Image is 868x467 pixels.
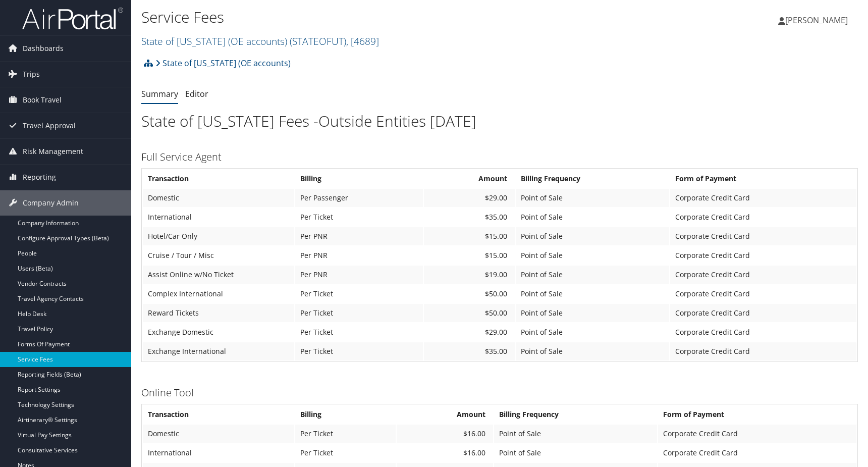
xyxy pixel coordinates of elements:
th: Transaction [143,405,294,424]
td: Point of Sale [516,304,669,322]
td: Point of Sale [516,266,669,284]
td: $15.00 [424,227,515,245]
th: Billing [295,405,396,424]
th: Amount [424,170,515,188]
td: Per Ticket [295,304,423,322]
td: Point of Sale [516,246,669,265]
td: Domestic [143,189,294,207]
span: [PERSON_NAME] [785,15,848,26]
td: Corporate Credit Card [670,342,856,360]
td: Corporate Credit Card [658,444,856,462]
th: Transaction [143,170,294,188]
td: Per Ticket [295,342,423,360]
a: Summary [141,88,178,99]
td: Point of Sale [494,444,657,462]
td: $16.00 [397,425,494,443]
td: Point of Sale [494,425,657,443]
th: Billing Frequency [494,405,657,424]
td: Reward Tickets [143,304,294,322]
h1: State of [US_STATE] Fees -Outside Entities [DATE] [141,111,858,132]
th: Form of Payment [658,405,856,424]
td: Point of Sale [516,189,669,207]
td: Exchange Domestic [143,323,294,341]
span: Company Admin [23,190,79,216]
a: Editor [185,88,208,99]
td: $29.00 [424,323,515,341]
span: Trips [23,62,40,87]
td: Per PNR [295,266,423,284]
td: $35.00 [424,208,515,226]
td: Per Ticket [295,425,396,443]
td: Cruise / Tour / Misc [143,246,294,265]
span: ( STATEOFUT ) [290,34,346,48]
td: Per Ticket [295,444,396,462]
th: Form of Payment [670,170,856,188]
td: Point of Sale [516,285,669,303]
a: State of [US_STATE] (OE accounts) [155,53,291,73]
th: Billing Frequency [516,170,669,188]
a: State of [US_STATE] (OE accounts) [141,34,379,48]
td: Corporate Credit Card [670,227,856,245]
td: Point of Sale [516,208,669,226]
td: Per Ticket [295,323,423,341]
td: Per PNR [295,227,423,245]
td: Per Ticket [295,208,423,226]
td: $16.00 [397,444,494,462]
td: Corporate Credit Card [670,266,856,284]
h3: Online Tool [141,386,858,400]
td: Hotel/Car Only [143,227,294,245]
td: Corporate Credit Card [670,208,856,226]
span: , [ 4689 ] [346,34,379,48]
td: Corporate Credit Card [670,189,856,207]
td: Corporate Credit Card [670,323,856,341]
td: $29.00 [424,189,515,207]
td: Per Ticket [295,285,423,303]
td: $19.00 [424,266,515,284]
th: Billing [295,170,423,188]
td: $50.00 [424,285,515,303]
h1: Service Fees [141,7,619,28]
td: Corporate Credit Card [658,425,856,443]
span: Reporting [23,165,56,190]
h3: Full Service Agent [141,150,858,164]
td: Exchange International [143,342,294,360]
span: Risk Management [23,139,83,164]
td: Corporate Credit Card [670,304,856,322]
td: Corporate Credit Card [670,246,856,265]
span: Dashboards [23,36,64,61]
a: [PERSON_NAME] [778,5,858,35]
td: Domestic [143,425,294,443]
span: Travel Approval [23,113,76,138]
td: International [143,208,294,226]
td: Per Passenger [295,189,423,207]
td: Point of Sale [516,342,669,360]
td: International [143,444,294,462]
td: Point of Sale [516,227,669,245]
th: Amount [397,405,494,424]
td: Complex International [143,285,294,303]
td: $50.00 [424,304,515,322]
td: Assist Online w/No Ticket [143,266,294,284]
td: Corporate Credit Card [670,285,856,303]
img: airportal-logo.png [22,7,123,30]
td: Per PNR [295,246,423,265]
span: Book Travel [23,87,62,113]
td: $35.00 [424,342,515,360]
td: Point of Sale [516,323,669,341]
td: $15.00 [424,246,515,265]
